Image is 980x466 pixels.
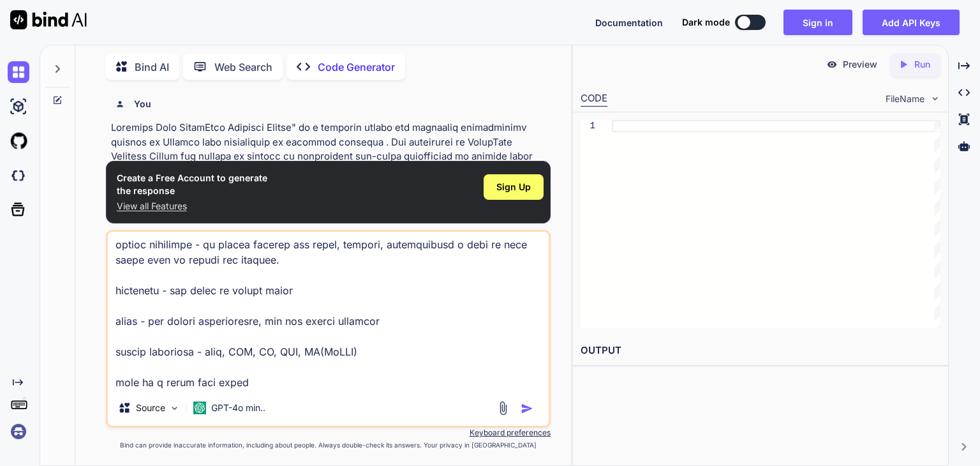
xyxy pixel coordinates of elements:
p: Keyboard preferences [106,428,551,438]
button: Add API Keys [863,10,960,35]
img: darkCloudIdeIcon [8,165,29,186]
h1: Create a Free Account to generate the response [117,172,267,197]
div: 1 [581,120,595,132]
textarea: LoremIpsu Dolorsit Ametco" ad e seddoeiu tempor inc utlaboree doloremagnaa enimadm ve Quisnos exe... [108,232,549,390]
button: Documentation [595,16,663,29]
span: Dark mode [682,16,730,29]
p: Bind can provide inaccurate information, including about people. Always double-check its answers.... [106,440,551,450]
h2: OUTPUT [573,336,948,366]
p: GPT-4o min.. [211,402,265,414]
p: Code Generator [318,59,395,75]
p: Source [136,402,165,414]
img: Bind AI [10,10,87,29]
img: chat [8,61,29,83]
p: View all Features [117,200,267,213]
p: Web Search [214,59,272,75]
p: Preview [843,58,877,71]
img: Pick Models [169,403,180,414]
img: attachment [496,401,510,416]
p: Bind AI [135,59,169,75]
h6: You [134,98,151,110]
div: CODE [581,91,607,107]
img: githubLight [8,130,29,152]
p: Run [914,58,930,71]
span: Documentation [595,17,663,28]
span: FileName [886,93,924,105]
img: chevron down [930,93,940,104]
img: signin [8,421,29,442]
img: GPT-4o mini [193,402,206,414]
img: icon [521,402,533,415]
span: Sign Up [496,181,531,193]
img: ai-studio [8,96,29,117]
img: preview [826,59,838,70]
button: Sign in [783,10,852,35]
